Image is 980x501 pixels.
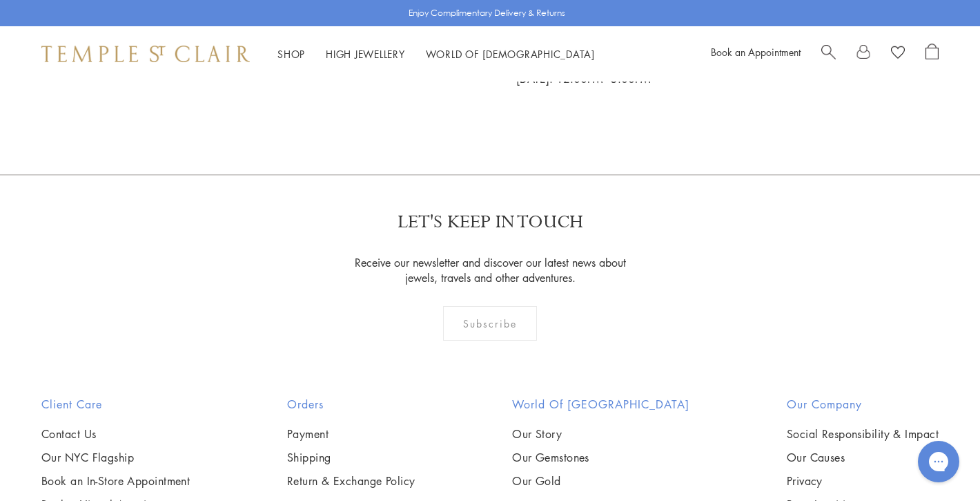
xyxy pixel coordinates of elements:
a: Payment [287,426,415,442]
a: Return & Exchange Policy [287,473,415,489]
a: Our Gemstones [512,450,689,465]
h2: Client Care [41,396,190,413]
a: Open Shopping Bag [925,44,939,64]
a: Book an In-Store Appointment [41,473,190,489]
a: High JewelleryHigh Jewellery [326,47,405,61]
nav: Main navigation [277,46,595,63]
a: View Wishlist [891,44,905,64]
a: Our Story [512,426,689,442]
a: Contact Us [41,426,190,442]
a: Shipping [287,450,415,465]
p: LET'S KEEP IN TOUCH [398,210,583,234]
h2: Our Company [787,396,939,413]
a: Our Causes [787,450,939,465]
p: Enjoy Complimentary Delivery & Returns [409,6,565,20]
img: Temple St. Clair [41,46,250,62]
h2: Orders [287,396,415,413]
p: Receive our newsletter and discover our latest news about jewels, travels and other adventures. [351,255,630,285]
a: Social Responsibility & Impact [787,426,939,442]
iframe: Gorgias live chat messenger [911,436,966,487]
a: Our NYC Flagship [41,450,190,465]
a: ShopShop [277,47,305,61]
a: Privacy [787,473,939,489]
div: Subscribe [443,306,538,341]
a: Search [821,44,836,64]
a: Our Gold [512,473,689,489]
a: World of [DEMOGRAPHIC_DATA]World of [DEMOGRAPHIC_DATA] [426,47,595,61]
h2: World of [GEOGRAPHIC_DATA] [512,396,689,413]
a: Book an Appointment [711,45,801,59]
